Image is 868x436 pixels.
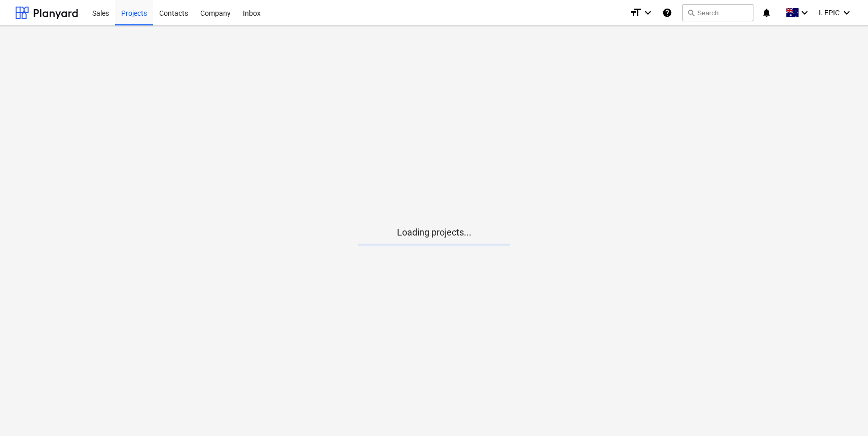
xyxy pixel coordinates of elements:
[799,7,811,19] i: keyboard_arrow_down
[682,4,753,21] button: Search
[358,226,510,239] p: Loading projects...
[630,7,642,19] i: format_size
[642,7,654,19] i: keyboard_arrow_down
[819,9,840,17] span: I. EPIC
[841,7,853,19] i: keyboard_arrow_down
[687,9,695,17] span: search
[762,7,772,19] i: notifications
[662,7,672,19] i: Knowledge base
